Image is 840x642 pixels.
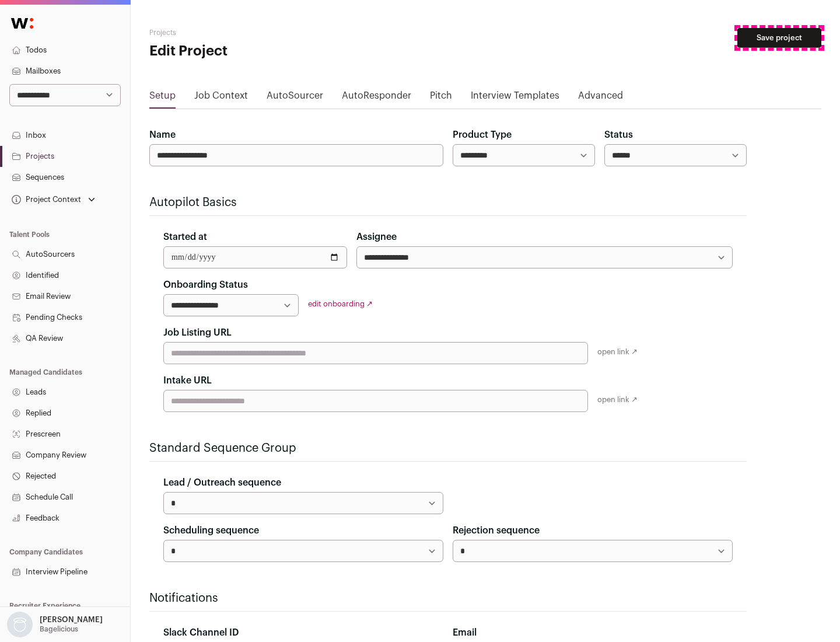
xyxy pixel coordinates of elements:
[149,194,747,211] h2: Autopilot Basics
[9,195,81,204] div: Project Context
[149,42,373,61] h1: Edit Project
[604,128,633,142] label: Status
[163,278,248,292] label: Onboarding Status
[40,615,103,624] p: [PERSON_NAME]
[453,128,512,142] label: Product Type
[578,89,623,107] a: Advanced
[308,300,373,308] a: edit onboarding ↗
[163,524,259,538] label: Scheduling sequence
[163,626,239,640] label: Slack Channel ID
[163,476,281,490] label: Lead / Outreach sequence
[40,624,78,634] p: Bagelicious
[163,374,212,388] label: Intake URL
[149,590,747,606] h2: Notifications
[453,626,733,640] div: Email
[342,89,411,107] a: AutoResponder
[430,89,452,107] a: Pitch
[267,89,323,107] a: AutoSourcer
[737,28,821,48] button: Save project
[149,440,747,456] h2: Standard Sequence Group
[149,89,176,107] a: Setup
[7,612,33,637] img: nopic.png
[5,12,40,35] img: Wellfound
[149,128,176,142] label: Name
[5,612,105,637] button: Open dropdown
[163,326,232,340] label: Job Listing URL
[149,28,373,37] h2: Projects
[471,89,559,107] a: Interview Templates
[163,230,207,244] label: Started at
[356,230,397,244] label: Assignee
[194,89,248,107] a: Job Context
[453,524,540,538] label: Rejection sequence
[9,191,97,208] button: Open dropdown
